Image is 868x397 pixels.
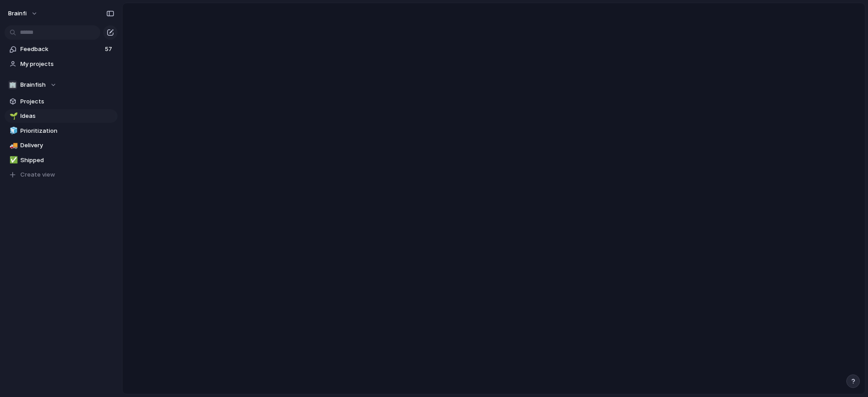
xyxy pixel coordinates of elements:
[105,45,114,54] span: 57
[5,154,118,167] a: ✅Shipped
[9,111,16,121] div: 🌱
[20,80,46,89] span: Brainfish
[20,45,102,54] span: Feedback
[5,57,118,71] a: My projects
[20,112,114,121] span: Ideas
[20,141,114,150] span: Delivery
[9,126,16,136] div: 🧊
[5,109,118,123] a: 🌱Ideas
[5,124,118,138] a: 🧊Prioritization
[20,156,114,165] span: Shipped
[5,78,118,92] button: 🏢Brainfish
[8,80,17,89] div: 🏢
[8,126,17,135] button: 🧊
[5,139,118,152] a: 🚚Delivery
[20,60,114,69] span: My projects
[5,95,118,108] a: Projects
[9,140,16,151] div: 🚚
[20,126,114,135] span: Prioritization
[9,155,16,165] div: ✅
[4,6,42,21] button: brainfi
[5,168,118,182] button: Create view
[20,170,55,179] span: Create view
[8,156,17,165] button: ✅
[8,9,27,18] span: brainfi
[5,42,118,56] a: Feedback57
[20,97,114,106] span: Projects
[8,141,17,150] button: 🚚
[8,112,17,121] button: 🌱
